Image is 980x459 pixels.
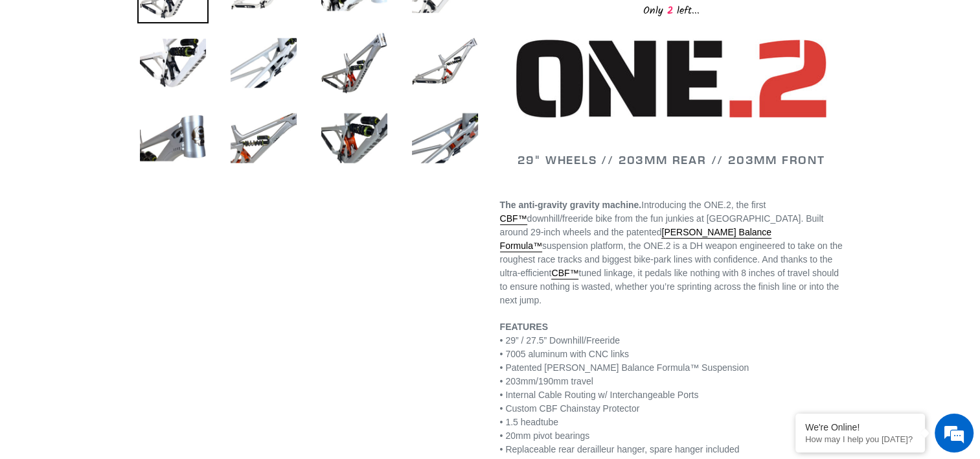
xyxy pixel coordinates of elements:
div: Minimize live chat window [212,6,244,38]
img: Load image into Gallery viewer, ONE.2 DH - Frameset [319,102,390,174]
div: Navigation go back [14,71,34,91]
div: Chat with us now [87,73,237,89]
img: Load image into Gallery viewer, ONE.2 DH - Frameset [137,27,209,99]
span: 29" WHEELS // 203MM REAR // 203MM FRONT [518,152,825,167]
img: Load image into Gallery viewer, ONE.2 DH - Frameset [228,27,299,99]
a: CBF™ [551,268,578,279]
strong: The anti-gravity gravity machine. [500,200,642,210]
a: [PERSON_NAME] Balance Formula™ [500,227,771,252]
span: We're online! [75,143,179,274]
img: Load image into Gallery viewer, ONE.2 DH - Frameset [409,27,481,99]
strong: FEATURES [500,322,548,332]
img: d_696896380_company_1647369064580_696896380 [41,65,74,97]
img: Load image into Gallery viewer, ONE.2 DH - Frameset [319,27,390,99]
span: 2 [663,3,677,19]
textarea: Type your message and hit 'Enter' [6,314,247,360]
div: We're Online! [805,422,915,432]
span: Introducing the ONE.2, the first downhill/freeride bike from the fun junkies at [GEOGRAPHIC_DATA]... [500,200,843,305]
a: CBF™ [500,213,527,225]
p: How may I help you today? [805,434,915,444]
img: Load image into Gallery viewer, ONE.2 DH - Frameset [228,102,299,174]
img: Load image into Gallery viewer, ONE.2 DH - Frameset [409,102,481,174]
img: Load image into Gallery viewer, ONE.2 DH - Frameset [137,102,209,174]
